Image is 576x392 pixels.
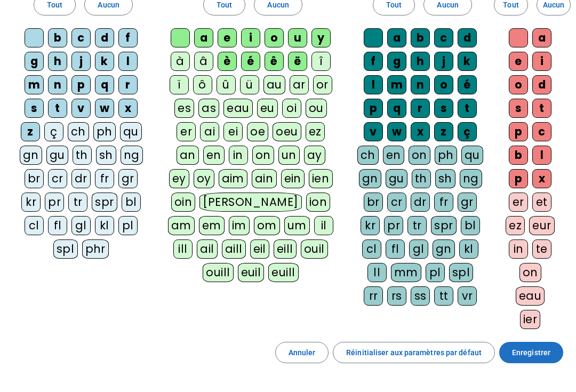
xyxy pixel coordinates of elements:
[364,52,383,71] div: f
[306,193,331,212] div: ion
[284,216,310,235] div: um
[387,122,406,141] div: w
[92,193,117,212] div: spr
[203,146,225,165] div: en
[509,239,528,259] div: in
[73,146,92,165] div: th
[263,75,285,94] div: au
[411,99,430,118] div: r
[532,52,551,71] div: i
[25,52,44,71] div: g
[409,146,430,165] div: on
[268,263,298,282] div: euill
[461,216,480,235] div: bl
[309,169,333,188] div: ien
[68,193,87,212] div: tr
[118,99,138,118] div: x
[219,169,248,188] div: aim
[458,75,477,94] div: é
[48,216,67,235] div: fl
[194,52,213,71] div: â
[532,28,551,47] div: a
[218,52,237,71] div: è
[118,169,138,188] div: gr
[433,239,455,259] div: gn
[458,52,477,71] div: k
[95,216,114,235] div: kl
[364,75,383,94] div: l
[194,28,213,47] div: a
[171,52,190,71] div: à
[364,286,383,306] div: rr
[313,75,332,94] div: or
[386,239,405,259] div: fl
[45,193,64,212] div: pr
[25,169,44,188] div: br
[229,146,248,165] div: in
[387,28,406,47] div: a
[265,52,284,71] div: ê
[71,52,91,71] div: j
[509,122,528,141] div: p
[122,193,141,212] div: bl
[532,99,551,118] div: t
[509,193,528,212] div: er
[238,263,265,282] div: euil
[364,193,383,212] div: br
[458,99,477,118] div: t
[118,216,138,235] div: pl
[48,169,67,188] div: cr
[458,122,477,141] div: ç
[273,122,301,141] div: oeu
[411,52,430,71] div: h
[411,193,430,212] div: dr
[53,239,78,259] div: spl
[199,193,301,212] div: [PERSON_NAME]
[434,286,453,306] div: tt
[254,216,280,235] div: om
[241,52,260,71] div: é
[387,52,406,71] div: g
[44,122,63,141] div: ç
[449,263,474,282] div: spl
[20,146,42,165] div: gn
[435,146,457,165] div: ph
[387,286,406,306] div: rs
[460,169,482,188] div: ng
[519,263,541,282] div: on
[241,28,260,47] div: i
[333,342,495,363] button: Réinitialiser aux paramètres par défaut
[278,146,300,165] div: un
[364,122,383,141] div: v
[384,216,403,235] div: pr
[93,122,116,141] div: ph
[359,169,381,188] div: gn
[387,99,406,118] div: q
[367,263,387,282] div: ll
[169,169,189,188] div: ey
[21,122,40,141] div: z
[71,75,91,94] div: p
[391,263,421,282] div: mm
[120,122,142,141] div: qu
[121,146,143,165] div: ng
[431,216,457,235] div: spr
[434,75,453,94] div: o
[364,99,383,118] div: p
[96,146,116,165] div: sh
[95,99,114,118] div: w
[532,239,551,259] div: te
[281,169,305,188] div: ein
[95,75,114,94] div: q
[301,239,328,259] div: ouil
[512,346,550,359] span: Enregistrer
[520,310,541,329] div: ier
[247,122,268,141] div: oe
[265,28,284,47] div: o
[387,193,406,212] div: cr
[95,28,114,47] div: d
[177,146,199,165] div: an
[387,75,406,94] div: m
[509,52,528,71] div: e
[458,193,477,212] div: gr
